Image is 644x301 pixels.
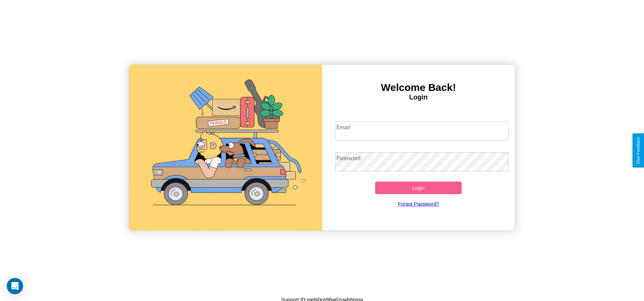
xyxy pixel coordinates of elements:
[129,65,322,230] img: gif
[7,278,23,294] div: Open Intercom Messenger
[322,93,515,101] h4: Login
[322,82,515,93] h3: Welcome Back!
[636,137,641,164] div: Give Feedback
[332,194,505,213] a: Forgot Password?
[375,182,462,194] button: Login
